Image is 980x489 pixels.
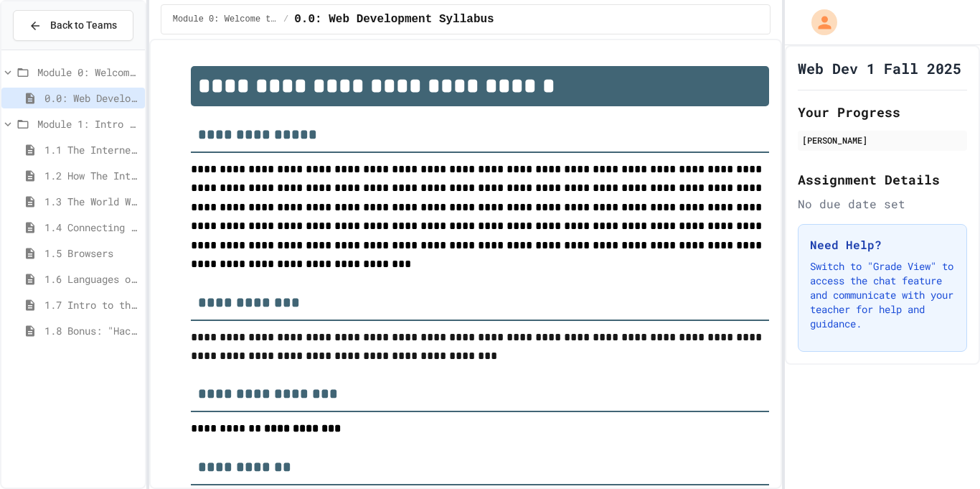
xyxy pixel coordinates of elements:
[798,58,961,78] h1: Web Dev 1 Fall 2025
[44,90,139,106] span: 0.0: Web Development Syllabus
[810,259,955,331] p: Switch to "Grade View" to access the chat feature and communicate with your teacher for help and ...
[798,195,967,213] div: No due date set
[294,11,494,28] span: 0.0: Web Development Syllabus
[173,14,278,25] span: Module 0: Welcome to Web Development
[798,169,967,190] h2: Assignment Details
[44,297,139,312] span: 1.7 Intro to the Web Review
[44,194,139,209] span: 1.3 The World Wide Web
[44,142,139,157] span: 1.1 The Internet and its Impact on Society
[50,18,117,33] span: Back to Teams
[283,14,288,25] span: /
[796,6,841,39] div: My Account
[44,220,139,235] span: 1.4 Connecting to a Website
[44,246,139,261] span: 1.5 Browsers
[44,271,139,287] span: 1.6 Languages of the Web
[44,168,139,183] span: 1.2 How The Internet Works
[37,65,139,80] span: Module 0: Welcome to Web Development
[810,236,955,253] h3: Need Help?
[13,10,133,41] button: Back to Teams
[44,323,139,338] span: 1.8 Bonus: "Hacking" The Web
[802,134,963,146] div: [PERSON_NAME]
[798,102,967,122] h2: Your Progress
[37,116,139,131] span: Module 1: Intro to the Web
